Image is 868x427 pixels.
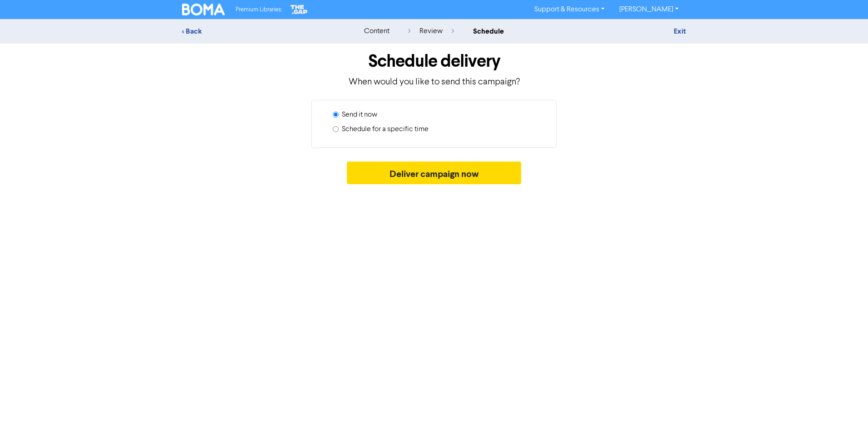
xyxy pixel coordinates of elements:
[612,2,686,17] a: [PERSON_NAME]
[527,2,612,17] a: Support & Resources
[182,75,686,89] p: When would you like to send this campaign?
[342,124,429,135] label: Schedule for a specific time
[182,26,341,37] div: < Back
[182,4,225,15] img: BOMA Logo
[347,162,522,184] button: Deliver campaign now
[408,26,454,37] div: review
[289,4,309,15] img: The Gap
[182,51,686,72] h1: Schedule delivery
[473,26,504,37] div: schedule
[342,109,377,120] label: Send it now
[823,383,868,427] iframe: Chat Widget
[674,27,686,36] a: Exit
[236,7,282,13] span: Premium Libraries:
[364,26,390,37] div: content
